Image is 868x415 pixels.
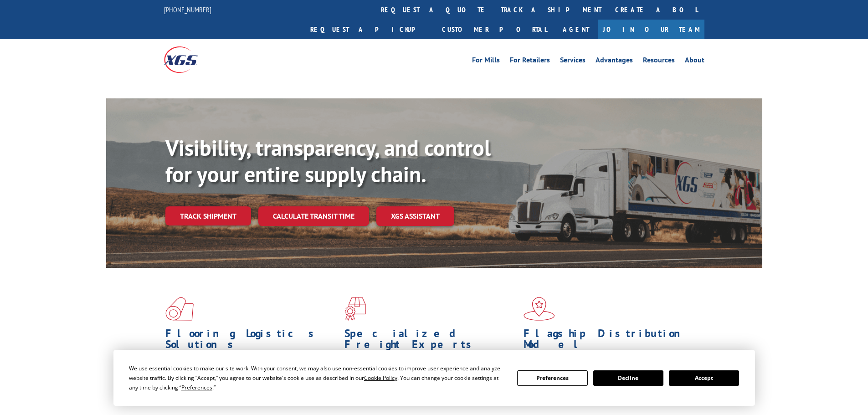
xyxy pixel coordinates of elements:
[303,20,435,39] a: Request a pickup
[435,20,554,39] a: Customer Portal
[560,56,586,67] a: Services
[472,56,500,67] a: For Mills
[165,133,491,188] b: Visibility, transparency, and control for your entire supply chain.
[510,56,550,67] a: For Retailers
[164,5,211,14] a: [PHONE_NUMBER]
[364,374,397,382] span: Cookie Policy
[165,297,194,321] img: xgs-icon-total-supply-chain-intelligence-red
[113,350,755,406] div: Cookie Consent Prompt
[129,364,506,392] div: We use essential cookies to make our site work. With your consent, we may also use non-essential ...
[517,370,587,386] button: Preferences
[554,20,598,39] a: Agent
[165,206,251,225] a: Track shipment
[344,297,366,321] img: xgs-icon-focused-on-flooring-red
[181,384,212,391] span: Preferences
[344,328,517,354] h1: Specialized Freight Experts
[669,370,739,386] button: Accept
[376,206,454,226] a: XGS ASSISTANT
[596,56,633,67] a: Advantages
[524,328,696,354] h1: Flagship Distribution Model
[165,328,338,354] h1: Flooring Logistics Solutions
[593,370,663,386] button: Decline
[685,56,704,67] a: About
[598,20,704,39] a: Join Our Team
[258,206,369,226] a: Calculate transit time
[524,297,555,321] img: xgs-icon-flagship-distribution-model-red
[643,56,675,67] a: Resources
